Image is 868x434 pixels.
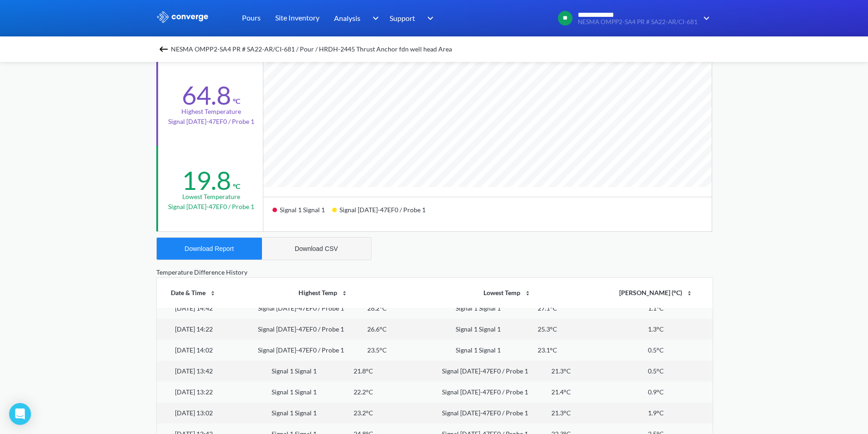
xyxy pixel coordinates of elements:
img: downArrow.svg [366,13,381,24]
div: 19.8 [182,165,231,196]
div: Signal [DATE]-47EF0 / Probe 1 [442,366,528,376]
td: [DATE] 13:42 [157,361,231,382]
div: 23.2°C [354,408,373,418]
div: Signal 1 Signal 1 [272,203,332,224]
div: 25.3°C [538,324,557,334]
div: 28.2°C [367,303,387,313]
div: 21.4°C [551,387,571,397]
span: NESMA OMPP2-SA4 PR # SA22-AR/CI-681 [578,19,698,26]
img: logo_ewhite.svg [156,11,209,23]
th: Lowest Temp [415,278,599,308]
img: sort-icon.svg [524,290,531,297]
td: 1.1°C [600,298,713,319]
div: 23.5°C [367,345,387,355]
td: [DATE] 14:02 [157,340,231,361]
th: Date & Time [157,278,231,308]
div: Signal 1 Signal 1 [272,366,317,376]
div: Download CSV [295,245,338,252]
td: 0.5°C [600,340,713,361]
img: sort-icon.svg [341,290,348,297]
div: 26.6°C [367,324,387,334]
div: Lowest temperature [182,192,240,202]
div: Signal 1 Signal 1 [272,408,317,418]
div: Signal [DATE]-47EF0 / Probe 1 [332,203,433,224]
img: sort-icon.svg [209,290,216,297]
div: Signal 1 Signal 1 [456,345,501,355]
img: sort-icon.svg [686,290,693,297]
td: [DATE] 14:42 [157,298,231,319]
div: Highest temperature [181,107,241,117]
div: 22.2°C [354,387,373,397]
div: 27.1°C [538,303,557,313]
div: Signal 1 Signal 1 [456,324,501,334]
img: downArrow.svg [421,13,436,24]
td: [DATE] 13:22 [157,382,231,403]
span: Support [390,12,415,24]
div: Signal [DATE]-47EF0 / Probe 1 [258,303,344,313]
td: 1.9°C [600,403,713,424]
img: backspace.svg [158,44,169,55]
span: NESMA OMPP2-SA4 PR # SA22-AR/CI-681 / Pour / HRDH-2445 Thrust Anchor fdn well head Area [171,43,452,56]
th: Highest Temp [231,278,415,308]
div: 21.3°C [551,366,571,376]
div: Signal [DATE]-47EF0 / Probe 1 [258,345,344,355]
button: Download CSV [262,238,371,260]
div: 64.8 [182,80,231,111]
p: Signal [DATE]-47EF0 / Probe 1 [168,117,254,127]
div: Temperature Difference History [156,267,712,277]
img: downArrow.svg [698,13,712,24]
div: 21.3°C [551,408,571,418]
div: Download Report [185,245,234,252]
div: 23.1°C [538,345,557,355]
div: 21.8°C [354,366,373,376]
span: Analysis [334,12,360,24]
button: Download Report [157,238,262,260]
p: Signal [DATE]-47EF0 / Probe 1 [168,202,254,212]
td: [DATE] 13:02 [157,403,231,424]
td: 0.5°C [600,361,713,382]
th: [PERSON_NAME] (°C) [600,278,713,308]
div: Signal [DATE]-47EF0 / Probe 1 [442,408,528,418]
div: Open Intercom Messenger [9,403,31,425]
td: [DATE] 14:22 [157,319,231,340]
div: Signal [DATE]-47EF0 / Probe 1 [258,324,344,334]
td: 1.3°C [600,319,713,340]
div: Signal 1 Signal 1 [272,387,317,397]
td: 0.9°C [600,382,713,403]
div: Signal 1 Signal 1 [456,303,501,313]
div: Signal [DATE]-47EF0 / Probe 1 [442,387,528,397]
